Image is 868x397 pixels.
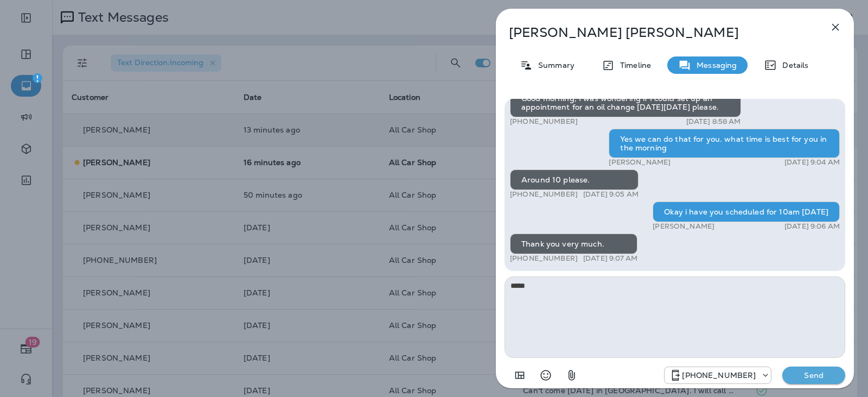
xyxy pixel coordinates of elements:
[682,371,756,380] p: [PHONE_NUMBER]
[665,369,771,382] div: +1 (689) 265-4479
[510,190,578,199] p: [PHONE_NUMBER]
[791,370,837,380] p: Send
[777,61,808,70] p: Details
[510,117,578,126] p: [PHONE_NUMBER]
[609,158,671,167] p: [PERSON_NAME]
[535,364,557,386] button: Select an emoji
[533,61,575,70] p: Summary
[653,201,840,222] div: Okay i have you scheduled for 10am [DATE]
[583,190,639,199] p: [DATE] 9:05 AM
[510,88,741,117] div: Good morning, I was wondering if I could set up an appointment for an oil change [DATE][DATE] ple...
[609,129,840,158] div: Yes we can do that for you. what time is best for you in the morning
[784,222,840,231] p: [DATE] 9:06 AM
[686,117,741,126] p: [DATE] 8:58 AM
[784,158,840,167] p: [DATE] 9:04 AM
[510,254,578,263] p: [PHONE_NUMBER]
[782,367,845,384] button: Send
[509,25,805,40] p: [PERSON_NAME] [PERSON_NAME]
[510,234,637,254] div: Thank you very much.
[583,254,637,263] p: [DATE] 9:07 AM
[615,61,651,70] p: Timeline
[509,364,531,386] button: Add in a premade template
[653,222,714,231] p: [PERSON_NAME]
[691,61,737,70] p: Messaging
[510,169,639,190] div: Around 10 please.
